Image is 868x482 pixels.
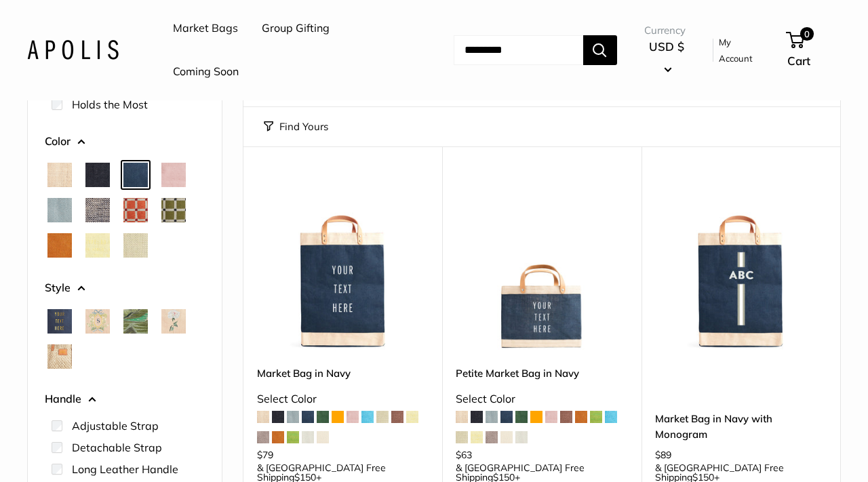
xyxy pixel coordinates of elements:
a: Petite Market Bag in Navy [456,365,627,381]
a: Market Bag in Navy with Monogram [655,411,827,443]
span: & [GEOGRAPHIC_DATA] Free Shipping + [456,463,627,482]
span: $79 [257,449,273,461]
button: Find Yours [264,117,328,136]
a: Market Bags [173,18,238,39]
button: Peony [161,309,186,334]
button: Navy [123,163,148,187]
button: Cool Gray [47,198,72,222]
button: Search [583,35,617,65]
button: Chenille Window Sage [161,198,186,222]
a: Coming Soon [173,62,239,82]
a: My Account [719,34,764,67]
img: Market Bag in Navy [257,180,429,352]
a: Group Gifting [262,18,330,39]
label: Adjustable Strap [72,418,159,434]
span: Currency [644,21,690,40]
span: $89 [655,449,671,461]
button: USD $ [644,36,690,79]
span: 0 [800,27,813,41]
button: Style [45,278,205,298]
a: 0 Cart [787,28,841,72]
button: Color [45,132,205,152]
button: Cognac [47,233,72,258]
button: Embroidered Palm [123,309,148,334]
div: Select Color [257,389,429,409]
button: Black [85,163,110,187]
span: & [GEOGRAPHIC_DATA] Free Shipping + [257,463,429,482]
img: Market Bag in Navy with Monogram [655,180,827,352]
span: USD $ [649,39,684,54]
span: $63 [456,449,472,461]
a: Market Bag in Navy [257,365,429,381]
button: Blush [161,163,186,187]
label: Long Leather Handle [72,461,178,477]
button: Woven [47,344,72,369]
span: & [GEOGRAPHIC_DATA] Free Shipping + [655,463,827,482]
div: Select Color [456,389,627,409]
button: Natural [47,163,72,187]
button: Chambray [85,198,110,222]
label: Holds the Most [72,96,148,113]
button: Daisy [85,233,110,258]
a: Market Bag in NavyMarket Bag in Navy [257,180,429,352]
label: Detachable Strap [72,439,162,456]
img: description_Make it yours with custom text. [456,180,627,352]
button: Crest [85,309,110,334]
button: Gold Foil [47,309,72,334]
a: Market Bag in Navy with MonogramMarket Bag in Navy with Monogram [655,180,827,352]
button: Chenille Window Brick [123,198,148,222]
img: Apolis [27,40,119,60]
input: Search... [454,35,583,65]
a: description_Make it yours with custom text.Petite Market Bag in Navy [456,180,627,352]
button: Handle [45,389,205,409]
span: Cart [787,54,810,68]
button: Mint Sorbet [123,233,148,258]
